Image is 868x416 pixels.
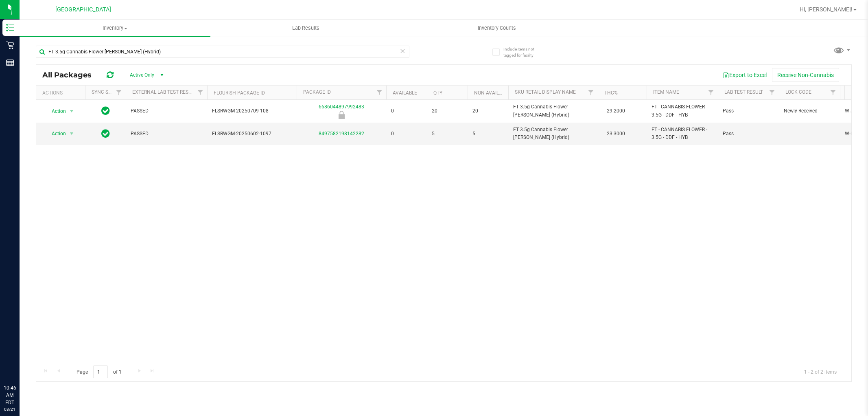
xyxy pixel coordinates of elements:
span: Inventory Counts [467,24,527,32]
span: Include items not tagged for facility [503,46,544,58]
inline-svg: Retail [6,41,14,49]
span: FT - CANNABIS FLOWER - 3.5G - DDF - HYB [652,126,713,141]
button: Export to Excel [717,68,772,82]
span: [GEOGRAPHIC_DATA] [55,6,111,13]
span: Pass [723,107,774,115]
span: PASSED [131,130,202,138]
a: Filter [194,86,207,99]
inline-svg: Reports [6,59,14,67]
input: Search Package ID, Item Name, SKU, Lot or Part Number... [36,46,409,58]
div: Actions [42,90,82,96]
span: select [67,128,77,139]
span: FT 3.5g Cannabis Flower [PERSON_NAME] (Hybrid) [513,103,593,119]
p: 08/21 [4,406,16,412]
span: 0 [391,130,422,138]
span: FT 3.5g Cannabis Flower [PERSON_NAME] (Hybrid) [513,126,593,141]
a: Flourish Package ID [214,90,265,96]
a: Lab Test Result [724,89,763,95]
span: Lab Results [281,24,330,32]
p: 10:46 AM EDT [4,384,16,406]
span: 5 [432,130,463,138]
span: In Sync [101,128,110,139]
a: 8497582198142282 [319,131,364,136]
span: FLSRWGM-20250709-108 [212,107,292,115]
span: 20 [472,107,503,115]
input: 1 [93,365,108,378]
span: FLSRWGM-20250602-1097 [212,130,292,138]
span: Newly Received [784,107,835,115]
a: Available [393,90,417,96]
span: Clear [400,46,406,56]
span: Action [44,128,66,139]
a: Inventory Counts [401,20,592,37]
span: All Packages [42,70,100,79]
iframe: Resource center [8,351,33,375]
span: Inventory [20,24,210,32]
a: Lock Code [785,89,811,95]
a: External Lab Test Result [132,89,196,95]
a: Sku Retail Display Name [515,89,576,95]
span: Pass [723,130,774,138]
a: Qty [433,90,442,96]
a: Filter [765,86,779,99]
span: 5 [472,130,503,138]
div: Newly Received [295,111,387,119]
span: 20 [432,107,463,115]
span: 23.3000 [603,128,629,140]
a: Sync Status [92,89,123,95]
a: 6686044897992483 [319,104,364,110]
span: FT - CANNABIS FLOWER - 3.5G - DDF - HYB [652,103,713,119]
a: Package ID [303,89,331,95]
span: Action [44,106,66,117]
span: PASSED [131,107,202,115]
a: Inventory [20,20,210,37]
a: Filter [704,86,718,99]
span: 29.2000 [603,105,629,117]
span: Hi, [PERSON_NAME]! [800,6,853,13]
span: 0 [391,107,422,115]
a: THC% [604,90,618,96]
inline-svg: Inventory [6,24,14,32]
span: Page of 1 [70,365,128,378]
a: Filter [112,86,126,99]
span: In Sync [101,105,110,117]
a: Filter [826,86,840,99]
a: Non-Available [474,90,510,96]
span: 1 - 2 of 2 items [798,365,843,378]
a: Lab Results [210,20,401,37]
span: select [67,106,77,117]
a: Item Name [653,89,679,95]
iframe: Resource center unread badge [24,350,34,359]
button: Receive Non-Cannabis [772,68,839,82]
a: Filter [584,86,598,99]
a: Filter [373,86,386,99]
